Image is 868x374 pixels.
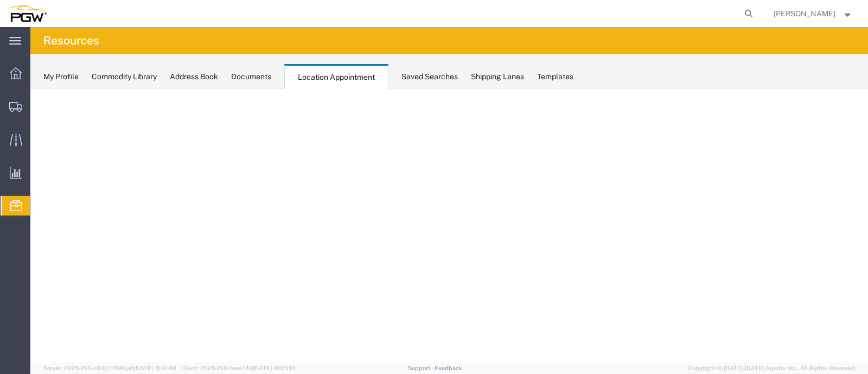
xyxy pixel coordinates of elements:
iframe: FS Legacy Container [30,88,868,363]
div: Commodity Library [92,71,157,83]
img: logo [8,5,47,22]
div: Templates [537,71,573,83]
a: Support [408,365,435,371]
h4: Resources [43,27,99,54]
span: [DATE] 10:25:10 [253,365,295,371]
div: Location Appointment [284,64,388,89]
div: Shipping Lanes [471,71,524,83]
span: [DATE] 10:41:40 [134,365,176,371]
div: Address Book [170,71,218,83]
div: Saved Searches [401,71,458,83]
div: My Profile [43,71,79,83]
span: Server: 2025.21.0-c63077040a8 [43,365,176,371]
span: Client: 2025.21.0-faee749 [181,365,295,371]
a: Feedback [435,365,462,371]
div: Documents [231,71,271,83]
button: [PERSON_NAME] [773,7,853,20]
span: Copyright © [DATE]-[DATE] Agistix Inc., All Rights Reserved [688,364,855,373]
span: Janet Claytor [774,8,835,20]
